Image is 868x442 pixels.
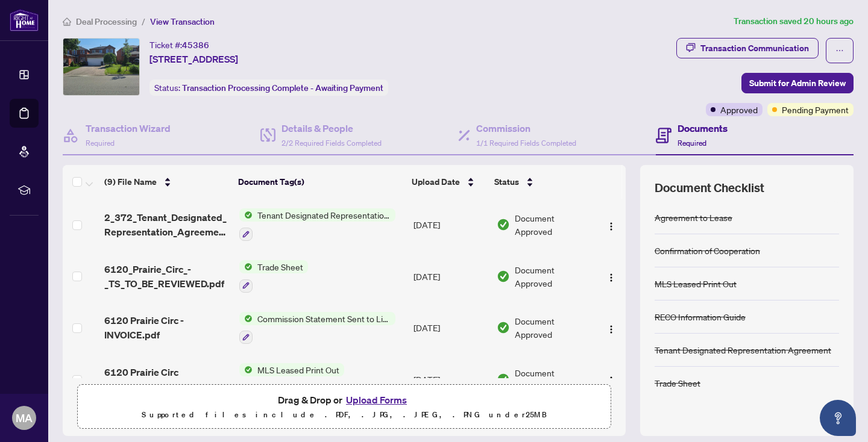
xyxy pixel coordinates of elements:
[602,267,621,286] button: Logo
[602,215,621,234] button: Logo
[149,52,238,66] span: [STREET_ADDRESS]
[476,139,576,148] span: 1/1 Required Fields Completed
[281,121,382,135] h4: Details & People
[602,370,621,389] button: Logo
[239,208,395,241] button: Status IconTenant Designated Representation Agreement
[233,165,407,199] th: Document Tag(s)
[239,208,253,222] img: Status Icon
[253,363,344,376] span: MLS Leased Print Out
[149,38,209,52] div: Ticket #:
[515,314,591,341] span: Document Approved
[749,73,846,93] span: Submit for Admin Review
[741,73,854,93] button: Submit for Admin Review
[16,409,33,426] span: MA
[655,211,732,224] div: Agreement to Lease
[278,392,410,408] span: Drag & Drop or
[782,103,849,116] span: Pending Payment
[10,9,39,31] img: logo
[142,14,145,28] li: /
[489,165,593,199] th: Status
[239,363,344,396] button: Status IconMLS Leased Print Out
[104,313,230,342] span: 6120 Prairie Circ - INVOICE.pdf
[182,40,209,51] span: 45386
[655,244,760,257] div: Confirmation of Cooperation
[150,16,215,27] span: View Transaction
[239,260,308,293] button: Status IconTrade Sheet
[606,325,616,334] img: Logo
[104,210,230,239] span: 2_372_Tenant_Designated_Representation_Agreement_-_PropTx-[PERSON_NAME].pdf
[835,46,844,55] span: ellipsis
[497,373,510,386] img: Document Status
[497,270,510,283] img: Document Status
[655,277,737,290] div: MLS Leased Print Out
[655,310,746,323] div: RECO Information Guide
[76,16,137,27] span: Deal Processing
[239,363,253,376] img: Status Icon
[63,17,71,26] span: home
[412,175,460,188] span: Upload Date
[182,82,383,93] span: Transaction Processing Complete - Awaiting Payment
[655,343,831,356] div: Tenant Designated Representation Agreement
[678,139,706,148] span: Required
[253,208,395,222] span: Tenant Designated Representation Agreement
[497,321,510,334] img: Document Status
[720,103,758,116] span: Approved
[515,263,591,290] span: Document Approved
[678,121,728,135] h4: Documents
[253,260,308,273] span: Trade Sheet
[606,273,616,282] img: Logo
[515,366,591,393] span: Document Approved
[104,365,230,394] span: 6120 Prairie Circ REALM.pdf
[734,14,854,28] article: Transaction saved 20 hours ago
[602,318,621,337] button: Logo
[104,262,230,291] span: 6120_Prairie_Circ_-_TS_TO_BE_REVIEWED.pdf
[78,385,611,429] span: Drag & Drop orUpload FormsSupported files include .PDF, .JPG, .JPEG, .PNG under25MB
[409,353,492,405] td: [DATE]
[676,38,819,58] button: Transaction Communication
[409,302,492,354] td: [DATE]
[820,400,856,436] button: Open asap
[494,175,519,188] span: Status
[407,165,489,199] th: Upload Date
[515,211,591,238] span: Document Approved
[63,39,139,95] img: IMG-W12288702_1.jpg
[149,79,388,96] div: Status:
[253,312,395,325] span: Commission Statement Sent to Listing Brokerage
[606,222,616,231] img: Logo
[655,179,764,196] span: Document Checklist
[342,392,410,408] button: Upload Forms
[700,39,809,58] div: Transaction Communication
[409,199,492,251] td: [DATE]
[86,121,171,135] h4: Transaction Wizard
[86,139,115,148] span: Required
[85,408,603,422] p: Supported files include .PDF, .JPG, .JPEG, .PNG under 25 MB
[104,175,157,188] span: (9) File Name
[239,312,253,325] img: Status Icon
[606,376,616,385] img: Logo
[497,218,510,231] img: Document Status
[281,139,382,148] span: 2/2 Required Fields Completed
[239,312,395,344] button: Status IconCommission Statement Sent to Listing Brokerage
[99,165,233,199] th: (9) File Name
[655,376,700,390] div: Trade Sheet
[409,251,492,302] td: [DATE]
[476,121,576,135] h4: Commission
[239,260,253,273] img: Status Icon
